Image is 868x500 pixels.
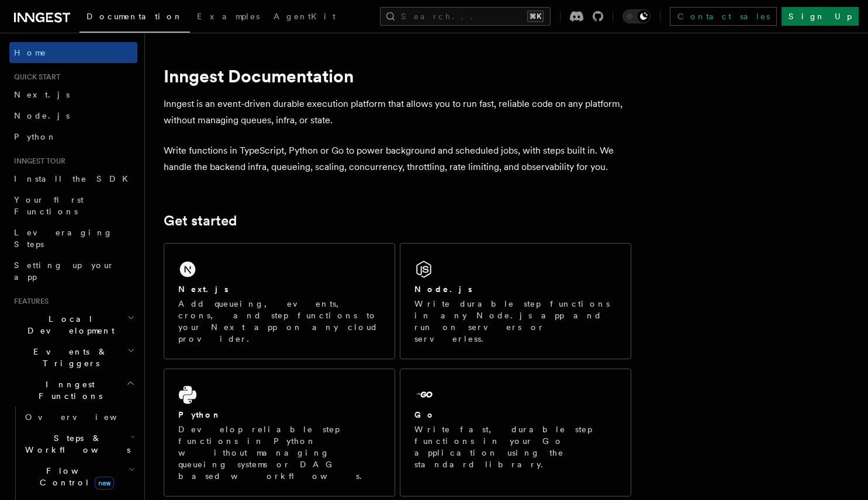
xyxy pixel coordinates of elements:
[25,412,146,422] span: Overview
[190,4,267,32] a: Examples
[87,12,183,21] span: Documentation
[79,4,190,33] a: Documentation
[14,174,135,183] span: Install the SDK
[670,7,777,26] a: Contact sales
[164,243,395,359] a: Next.jsAdd queueing, events, crons, and step functions to your Next app on any cloud provider.
[9,189,137,222] a: Your first Functions
[9,222,137,255] a: Leveraging Steps
[267,4,343,32] a: AgentKit
[164,213,237,229] a: Get started
[414,423,617,470] p: Write fast, durable step functions in your Go application using the standard library.
[178,283,229,295] h2: Next.js
[400,369,631,496] a: GoWrite fast, durable step functions in your Go application using the standard library.
[400,243,631,359] a: Node.jsWrite durable step functions in any Node.js app and run on servers or serverless.
[14,111,70,120] span: Node.js
[9,105,137,126] a: Node.js
[781,7,859,26] a: Sign Up
[164,65,631,86] h1: Inngest Documentation
[9,84,137,105] a: Next.js
[9,379,126,402] span: Inngest Functions
[14,47,47,58] span: Home
[414,283,472,295] h2: Node.js
[197,12,260,21] span: Examples
[20,432,130,456] span: Steps & Workflows
[164,143,631,175] p: Write functions in TypeScript, Python or Go to power background and scheduled jobs, with steps bu...
[20,465,129,488] span: Flow Control
[414,409,435,421] h2: Go
[14,90,70,99] span: Next.js
[14,132,57,141] span: Python
[95,477,114,489] span: new
[9,157,65,166] span: Inngest tour
[414,298,617,345] p: Write durable step functions in any Node.js app and run on servers or serverless.
[178,409,222,421] h2: Python
[9,341,137,374] button: Events & Triggers
[14,261,115,282] span: Setting up your app
[9,72,60,82] span: Quick start
[164,96,631,129] p: Inngest is an event-driven durable execution platform that allows you to run fast, reliable code ...
[9,42,137,63] a: Home
[14,195,84,216] span: Your first Functions
[20,428,137,460] button: Steps & Workflows
[527,11,544,22] kbd: ⌘K
[9,346,127,369] span: Events & Triggers
[9,297,49,306] span: Features
[178,298,381,345] p: Add queueing, events, crons, and step functions to your Next app on any cloud provider.
[9,126,137,147] a: Python
[178,423,381,482] p: Develop reliable step functions in Python without managing queueing systems or DAG based workflows.
[164,369,395,496] a: PythonDevelop reliable step functions in Python without managing queueing systems or DAG based wo...
[623,9,651,23] button: Toggle dark mode
[9,313,127,336] span: Local Development
[9,255,137,287] a: Setting up your app
[20,407,137,428] a: Overview
[9,168,137,189] a: Install the SDK
[9,374,137,407] button: Inngest Functions
[14,228,113,249] span: Leveraging Steps
[20,460,137,493] button: Flow Controlnew
[9,308,137,341] button: Local Development
[274,12,336,21] span: AgentKit
[380,7,551,26] button: Search...⌘K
